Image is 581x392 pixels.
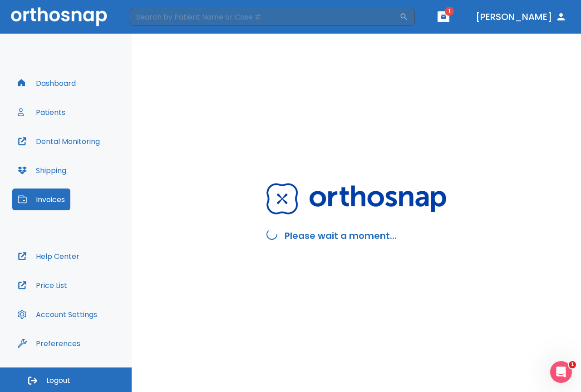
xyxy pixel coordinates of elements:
[285,229,397,243] h2: Please wait a moment...
[445,7,454,16] span: 1
[130,8,399,26] input: Search by Patient Name or Case #
[11,7,107,26] img: Orthosnap
[12,189,70,210] button: Invoices
[12,274,73,296] button: Price List
[12,130,105,152] button: Dental Monitoring
[12,72,81,94] button: Dashboard
[569,361,576,368] span: 1
[46,376,70,386] span: Logout
[12,245,85,267] button: Help Center
[266,183,446,214] img: Orthosnap
[12,332,86,354] button: Preferences
[12,101,71,123] button: Patients
[12,159,72,181] button: Shipping
[550,361,572,383] iframe: Intercom live chat
[472,9,570,25] button: [PERSON_NAME]
[12,303,103,325] button: Account Settings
